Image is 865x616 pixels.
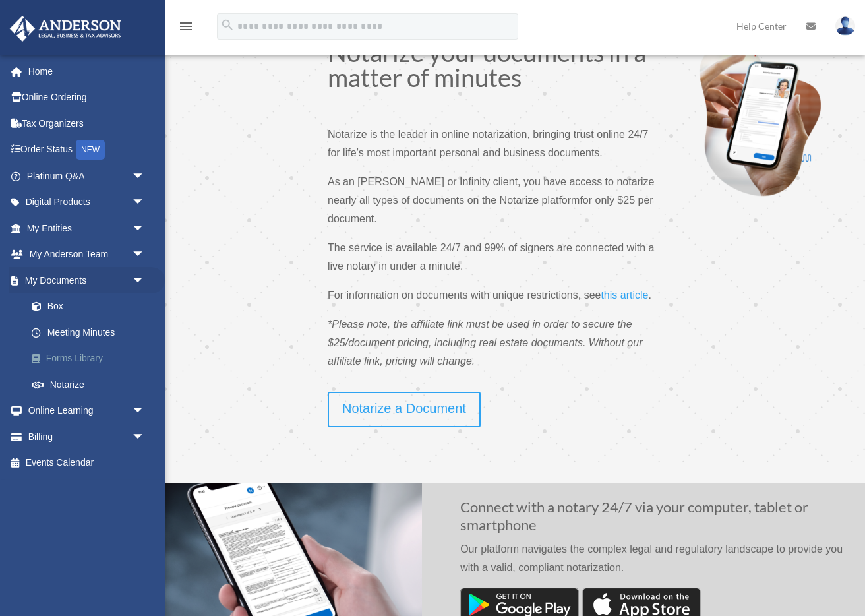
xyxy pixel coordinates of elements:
[328,129,649,158] span: Notarize is the leader in online notarization, bringing trust online 24/7 for life’s most importa...
[601,290,648,307] a: this article
[328,290,601,301] span: For information on documents with unique restrictions, see
[328,40,661,96] h1: Notarize your documents in a matter of minutes
[178,18,194,34] i: menu
[178,23,194,34] a: menu
[648,290,651,301] span: .
[220,18,235,32] i: search
[18,346,165,372] a: Forms Library
[132,241,158,268] span: arrow_drop_down
[18,319,165,346] a: Meeting Minutes
[9,215,165,241] a: My Entitiesarrow_drop_down
[6,16,125,42] img: Anderson Advisors Platinum Portal
[132,215,158,242] span: arrow_drop_down
[328,176,654,206] span: As an [PERSON_NAME] or Infinity client, you have access to notarize nearly all types of documents...
[328,195,653,224] span: for only $25 per document.
[9,398,165,424] a: Online Learningarrow_drop_down
[9,267,165,293] a: My Documentsarrow_drop_down
[132,267,158,294] span: arrow_drop_down
[328,319,642,367] span: *Please note, the affiliate link must be used in order to secure the $25/document pricing, includ...
[460,499,845,540] h2: Connect with a notary 24/7 via your computer, tablet or smartphone
[328,392,481,427] a: Notarize a Document
[460,540,845,588] p: Our platform navigates the complex legal and regulatory landscape to provide you with a valid, co...
[9,110,165,137] a: Tax Organizers
[835,16,855,36] img: User Pic
[9,163,165,189] a: Platinum Q&Aarrow_drop_down
[132,423,158,450] span: arrow_drop_down
[132,398,158,425] span: arrow_drop_down
[696,40,825,196] img: Notarize-hero
[18,371,158,398] a: Notarize
[328,242,654,272] span: The service is available 24/7 and 99% of signers are connected with a live notary in under a minute.
[76,140,105,160] div: NEW
[601,290,648,301] span: this article
[9,137,165,164] a: Order StatusNEW
[9,189,165,216] a: Digital Productsarrow_drop_down
[9,58,165,84] a: Home
[18,293,165,320] a: Box
[9,423,165,450] a: Billingarrow_drop_down
[9,241,165,268] a: My Anderson Teamarrow_drop_down
[132,189,158,216] span: arrow_drop_down
[9,450,165,476] a: Events Calendar
[9,84,165,111] a: Online Ordering
[132,163,158,190] span: arrow_drop_down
